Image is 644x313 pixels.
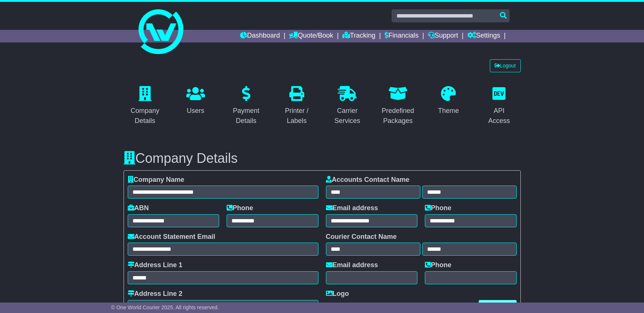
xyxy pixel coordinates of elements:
a: Carrier Services [326,83,369,129]
label: Phone [425,204,451,212]
a: Support [428,30,458,42]
label: Company Name [128,176,184,184]
label: Address Line 2 [128,290,183,298]
a: Settings [467,30,500,42]
label: Email address [326,261,378,269]
a: Logout [490,59,521,72]
span: © One World Courier 2025. All rights reserved. [111,304,219,310]
label: Address Line 1 [128,261,183,269]
div: Payment Details [230,106,263,126]
a: Printer / Labels [275,83,318,129]
div: API Access [482,106,516,126]
a: API Access [477,83,521,129]
label: Phone [227,204,253,212]
a: Financials [385,30,419,42]
label: Account Statement Email [128,233,215,241]
label: Phone [425,261,451,269]
a: Company Details [124,83,167,129]
label: Accounts Contact Name [326,176,410,184]
a: Predefined Packages [376,83,420,129]
label: Courier Contact Name [326,233,397,241]
a: Users [181,83,210,118]
a: Theme [433,83,464,118]
div: Users [186,106,205,116]
div: Theme [438,106,459,116]
a: Quote/Book [289,30,333,42]
label: Email address [326,204,378,212]
a: Payment Details [225,83,268,129]
div: Carrier Services [331,106,364,126]
label: Logo [326,290,349,298]
div: Predefined Packages [381,106,415,126]
h3: Company Details [124,151,521,166]
div: Printer / Labels [280,106,314,126]
a: Dashboard [240,30,280,42]
a: Tracking [342,30,375,42]
div: Company Details [128,106,162,126]
label: ABN [128,204,149,212]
